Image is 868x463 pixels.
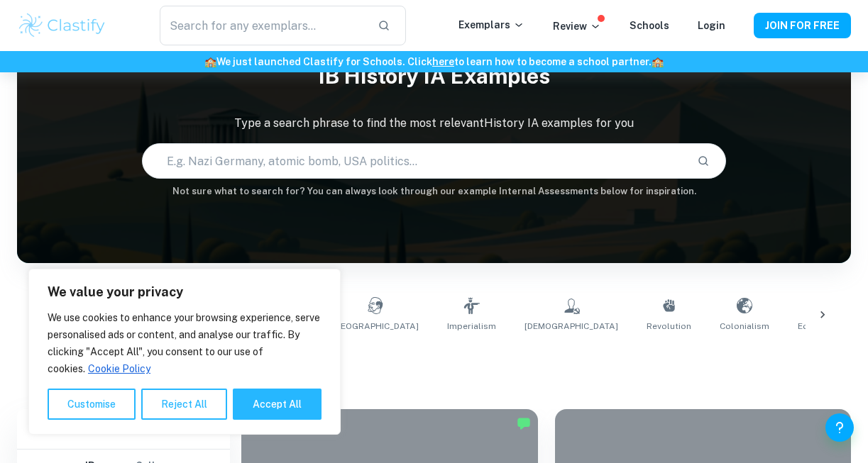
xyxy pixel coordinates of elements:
a: Schools [630,20,669,31]
p: Type a search phrase to find the most relevant History IA examples for you [17,115,851,132]
span: Economic Policy [798,320,866,333]
span: [GEOGRAPHIC_DATA] [331,320,419,333]
input: E.g. Nazi Germany, atomic bomb, USA politics... [143,141,686,181]
h1: IB History IA examples [17,55,851,98]
p: Review [553,18,601,34]
p: We value your privacy [48,284,322,301]
span: 🏫 [204,56,216,67]
p: We use cookies to enhance your browsing experience, serve personalised ads or content, and analys... [48,309,322,377]
button: Search [691,149,715,173]
a: here [432,56,454,67]
p: Exemplars [458,17,524,33]
img: Clastify logo [17,11,107,40]
h6: Filter exemplars [17,409,230,449]
img: Marked [517,416,531,430]
div: We value your privacy [28,269,341,435]
button: Customise [48,389,136,420]
h6: We just launched Clastify for Schools. Click to learn how to become a school partner. [3,54,865,69]
span: Colonialism [720,320,769,333]
a: Cookie Policy [87,362,151,375]
span: Imperialism [447,320,496,333]
input: Search for any exemplars... [160,6,366,45]
a: Login [698,20,725,31]
button: Accept All [233,389,322,420]
button: Help and Feedback [825,413,854,442]
h1: All History IA Examples [59,350,810,375]
span: Revolution [647,320,691,333]
button: JOIN FOR FREE [754,13,851,38]
span: [DEMOGRAPHIC_DATA] [524,320,618,333]
span: 🏫 [652,56,664,67]
button: Reject All [141,389,227,420]
h6: Not sure what to search for? You can always look through our example Internal Assessments below f... [17,184,851,199]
